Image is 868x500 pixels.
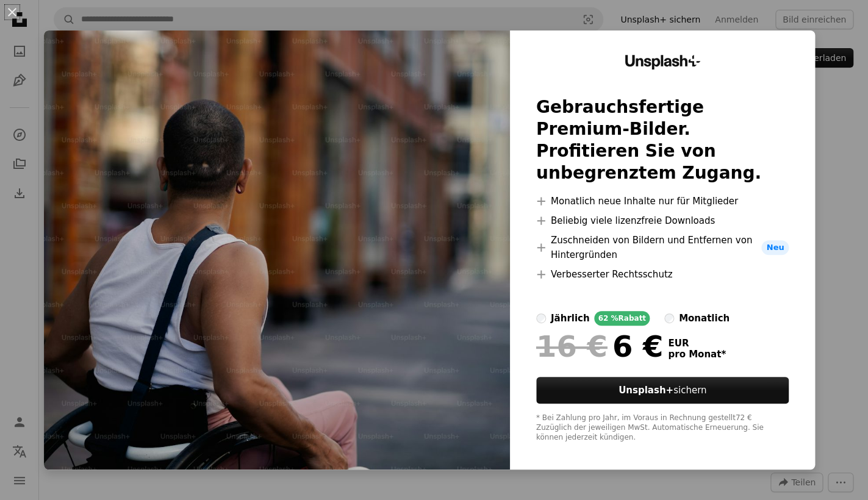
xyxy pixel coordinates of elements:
[536,194,789,209] li: Monatlich neue Inhalte nur für Mitglieder
[536,213,789,228] li: Beliebig viele lizenzfreie Downloads
[536,413,789,443] div: * Bei Zahlung pro Jahr, im Voraus in Rechnung gestellt 72 € Zuzüglich der jeweiligen MwSt. Automa...
[536,267,789,282] li: Verbesserter Rechtsschutz
[536,330,663,362] div: 6 €
[679,311,730,326] div: monatlich
[536,377,789,404] button: Unsplash+sichern
[761,240,789,255] span: Neu
[668,338,726,349] span: EUR
[551,311,590,326] div: jährlich
[594,311,649,326] div: 62 % Rabatt
[619,385,673,396] strong: Unsplash+
[668,349,726,360] span: pro Monat *
[664,313,674,323] input: monatlich
[536,233,789,262] li: Zuschneiden von Bildern und Entfernen von Hintergründen
[536,313,546,323] input: jährlich62 %Rabatt
[536,330,608,362] span: 16 €
[536,96,789,184] h2: Gebrauchsfertige Premium-Bilder. Profitieren Sie von unbegrenztem Zugang.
